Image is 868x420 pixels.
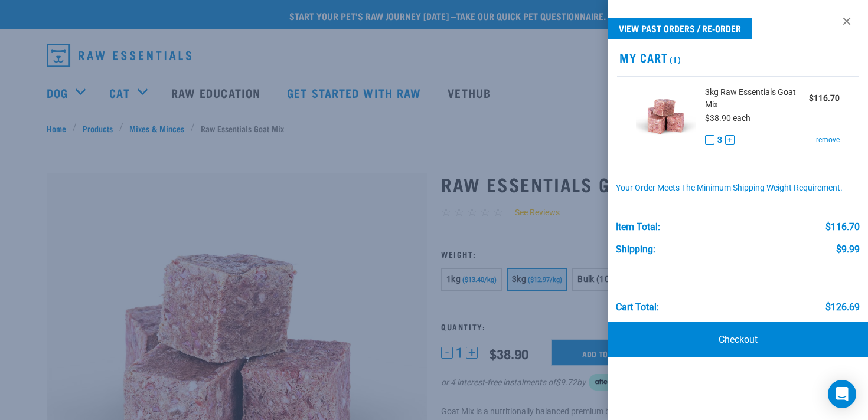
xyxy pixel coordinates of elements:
span: 3 [717,134,722,146]
div: $116.70 [825,222,860,232]
strong: $116.70 [809,93,840,103]
a: Checkout [608,322,868,357]
div: Shipping: [616,244,655,255]
div: $126.69 [825,302,860,313]
a: remove [816,134,840,145]
span: (1) [668,57,681,61]
div: Item Total: [616,222,660,232]
img: Raw Essentials Goat Mix [636,86,696,147]
div: Cart total: [616,302,659,313]
button: + [725,135,735,145]
div: Open Intercom Messenger [828,380,856,408]
span: $38.90 each [705,113,750,123]
h2: My Cart [608,51,868,64]
div: $9.99 [836,244,860,255]
div: Your order meets the minimum shipping weight requirement. [616,183,860,193]
span: 3kg Raw Essentials Goat Mix [705,86,809,111]
button: - [705,135,714,145]
a: View past orders / re-order [608,18,752,39]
